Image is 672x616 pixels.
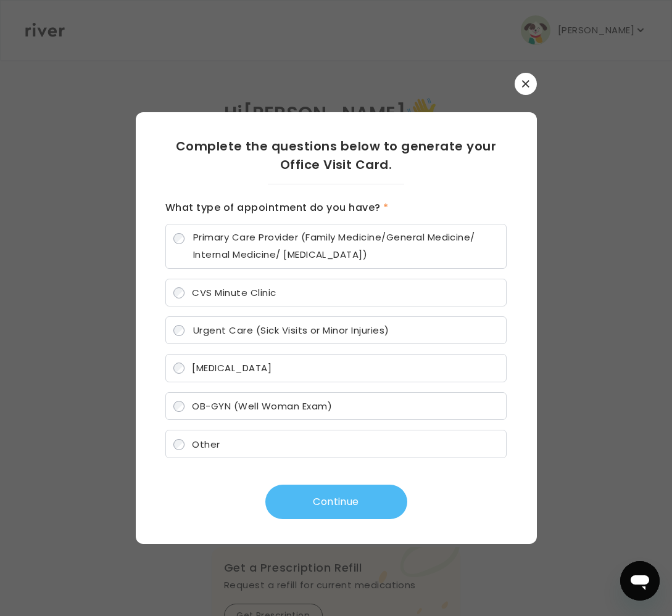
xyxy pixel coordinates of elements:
[173,233,185,244] input: Primary Care Provider (Family Medicine/General Medicine/ Internal Medicine/ [MEDICAL_DATA])
[192,361,272,374] span: [MEDICAL_DATA]
[173,401,185,412] input: OB-GYN (Well Woman Exam)
[173,439,185,450] input: Other
[193,322,389,339] span: Urgent Care (Sick Visits or Minor Injuries)
[173,363,185,374] input: [MEDICAL_DATA]
[165,137,507,174] h2: Complete the questions below to generate your Office Visit Card.
[620,561,660,601] iframe: Button to launch messaging window
[192,400,332,413] span: OB-GYN (Well Woman Exam)
[193,229,499,263] span: Primary Care Provider (Family Medicine/General Medicine/ Internal Medicine/ [MEDICAL_DATA])
[173,325,185,336] input: Urgent Care (Sick Visits or Minor Injuries)
[192,438,220,451] span: Other
[192,286,276,299] span: CVS Minute Clinic
[265,485,407,519] button: Continue
[173,287,185,298] input: CVS Minute Clinic
[165,199,507,216] h3: What type of appointment do you have?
